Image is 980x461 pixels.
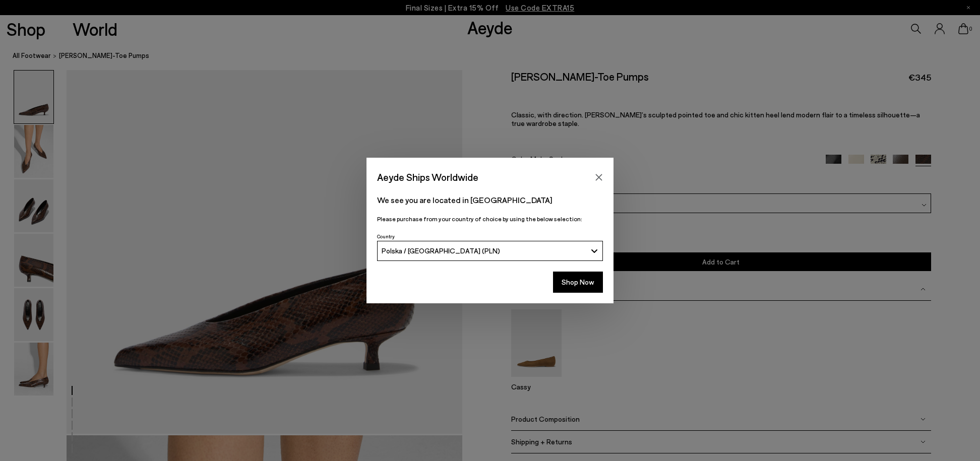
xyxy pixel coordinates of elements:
button: Close [591,170,606,185]
button: Shop Now [553,272,603,293]
span: Aeyde Ships Worldwide [377,168,478,186]
span: Polska / [GEOGRAPHIC_DATA] (PLN) [382,246,500,255]
span: Country [377,233,395,239]
p: Please purchase from your country of choice by using the below selection: [377,214,603,224]
p: We see you are located in [GEOGRAPHIC_DATA] [377,194,603,206]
